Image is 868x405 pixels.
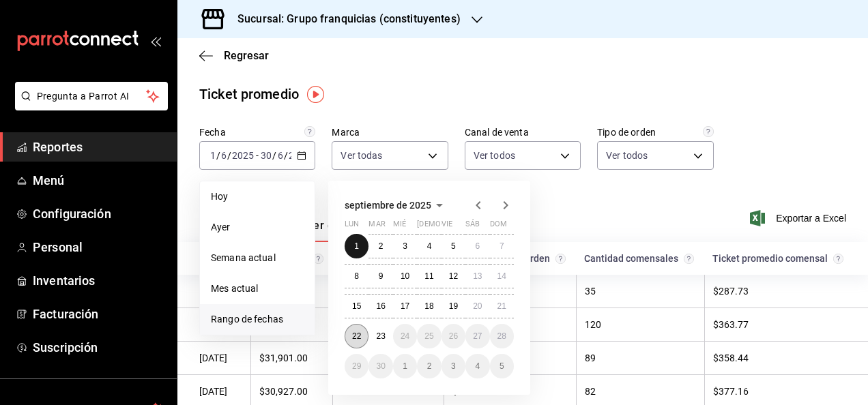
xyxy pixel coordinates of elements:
[684,254,694,264] svg: Comensales atendidos en el día.
[403,241,407,251] abbr: 3 de septiembre de 2025
[442,294,465,318] button: 19 de septiembre de 2025
[417,220,497,234] abbr: jueves
[403,361,407,371] abbr: 1 de octubre de 2025
[272,150,276,161] span: /
[345,294,368,318] button: 15 de septiembre de 2025
[10,99,168,113] a: Pregunta a Parrot AI
[345,264,368,288] button: 8 de septiembre de 2025
[304,126,315,137] svg: Información delimitada a máximo 62 días.
[33,305,166,323] span: Facturación
[753,210,846,226] button: Exportar a Excel
[177,308,251,342] td: [DATE]
[368,294,392,318] button: 16 de septiembre de 2025
[490,264,514,288] button: 14 de septiembre de 2025
[576,275,704,308] td: 35
[833,254,843,264] svg: Venta total / Cantidad de comensales.
[376,361,385,371] abbr: 30 de septiembre de 2025
[199,127,315,137] label: Fecha
[393,354,417,378] button: 1 de octubre de 2025
[473,301,482,311] abbr: 20 de septiembre de 2025
[401,331,409,341] abbr: 24 de septiembre de 2025
[199,49,269,62] button: Regresar
[465,264,489,288] button: 13 de septiembre de 2025
[379,271,384,281] abbr: 9 de septiembre de 2025
[199,84,299,104] div: Ticket promedio
[465,354,489,378] button: 4 de octubre de 2025
[449,331,458,341] abbr: 26 de septiembre de 2025
[211,190,304,204] span: Hoy
[417,294,441,318] button: 18 de septiembre de 2025
[227,150,231,161] span: /
[224,49,269,62] span: Regresar
[256,150,259,161] span: -
[376,301,385,311] abbr: 16 de septiembre de 2025
[37,89,147,104] span: Pregunta a Parrot AI
[474,149,515,162] span: Ver todos
[497,271,506,281] abbr: 14 de septiembre de 2025
[393,264,417,288] button: 10 de septiembre de 2025
[465,127,581,137] label: Canal de venta
[475,241,480,251] abbr: 6 de septiembre de 2025
[427,241,432,251] abbr: 4 de septiembre de 2025
[345,234,368,258] button: 1 de septiembre de 2025
[313,254,323,264] svg: Suma del total de las órdenes del día considerando: Cargos por servicio, Descuentos de artículos,...
[449,271,458,281] abbr: 12 de septiembre de 2025
[209,150,216,161] input: --
[442,324,465,348] button: 26 de septiembre de 2025
[442,354,465,378] button: 3 de octubre de 2025
[368,354,392,378] button: 30 de septiembre de 2025
[376,331,385,341] abbr: 23 de septiembre de 2025
[150,35,161,46] button: open_drawer_menu
[704,342,868,375] td: $358.44
[341,149,382,162] span: Ver todas
[500,361,504,371] abbr: 5 de octubre de 2025
[352,331,361,341] abbr: 22 de septiembre de 2025
[345,220,359,234] abbr: lunes
[442,264,465,288] button: 12 de septiembre de 2025
[704,308,868,342] td: $363.77
[220,150,227,161] input: --
[449,301,458,311] abbr: 19 de septiembre de 2025
[490,324,514,348] button: 28 de septiembre de 2025
[465,294,489,318] button: 20 de septiembre de 2025
[424,301,433,311] abbr: 18 de septiembre de 2025
[442,220,452,234] abbr: viernes
[227,11,461,27] h3: Sucursal: Grupo franquicias (constituyentes)
[473,271,482,281] abbr: 13 de septiembre de 2025
[497,301,506,311] abbr: 21 de septiembre de 2025
[33,338,166,357] span: Suscripción
[211,312,304,327] span: Rango de fechas
[393,294,417,318] button: 17 de septiembre de 2025
[497,331,506,341] abbr: 28 de septiembre de 2025
[211,220,304,235] span: Ayer
[332,127,448,137] label: Marca
[368,324,392,348] button: 23 de septiembre de 2025
[33,171,166,190] span: Menú
[368,234,392,258] button: 2 de septiembre de 2025
[417,234,441,258] button: 4 de septiembre de 2025
[345,197,448,213] button: septiembre de 2025
[352,361,361,371] abbr: 29 de septiembre de 2025
[473,331,482,341] abbr: 27 de septiembre de 2025
[288,150,311,161] input: ----
[33,138,166,156] span: Reportes
[401,301,409,311] abbr: 17 de septiembre de 2025
[424,271,433,281] abbr: 11 de septiembre de 2025
[442,234,465,258] button: 5 de septiembre de 2025
[368,264,392,288] button: 9 de septiembre de 2025
[606,149,648,162] span: Ver todos
[417,324,441,348] button: 25 de septiembre de 2025
[393,220,406,234] abbr: miércoles
[251,342,333,375] td: $31,901.00
[345,200,431,211] span: septiembre de 2025
[307,86,324,103] img: Tooltip marker
[451,361,456,371] abbr: 3 de octubre de 2025
[211,282,304,296] span: Mes actual
[451,241,456,251] abbr: 5 de septiembre de 2025
[465,234,489,258] button: 6 de septiembre de 2025
[703,126,714,137] svg: Todas las órdenes contabilizan 1 comensal a excepción de órdenes de mesa con comensales obligator...
[379,241,384,251] abbr: 2 de septiembre de 2025
[260,150,272,161] input: --
[465,324,489,348] button: 27 de septiembre de 2025
[401,271,409,281] abbr: 10 de septiembre de 2025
